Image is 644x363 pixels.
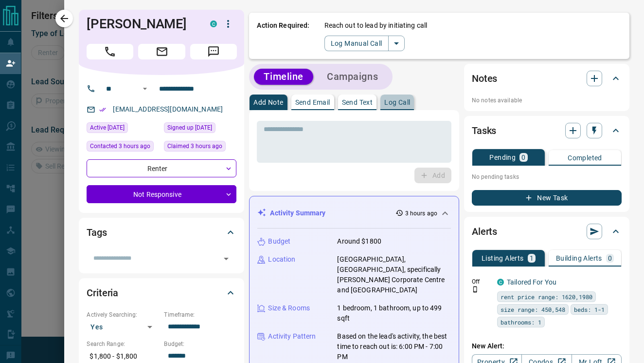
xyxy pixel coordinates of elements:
[501,292,592,302] span: rent price range: 1620,1980
[254,69,313,85] button: Timeline
[167,123,212,133] span: Signed up [DATE]
[337,236,381,247] p: Around $1800
[138,44,185,59] span: Email
[113,105,223,113] a: [EMAIL_ADDRESS][DOMAIN_NAME]
[324,36,389,51] button: Log Manual Call
[87,185,236,203] div: Not Responsive
[556,255,602,262] p: Building Alerts
[87,340,159,348] p: Search Range:
[472,224,497,239] h2: Alerts
[164,310,236,319] p: Timeframe:
[472,220,622,243] div: Alerts
[219,252,233,266] button: Open
[87,122,159,136] div: Fri Sep 05 2025
[164,122,236,136] div: Fri Aug 08 2025
[324,20,428,31] p: Reach out to lead by initiating call
[574,305,605,314] span: beds: 1-1
[270,208,325,218] p: Activity Summary
[472,277,491,286] p: Off
[90,141,150,151] span: Contacted 3 hours ago
[472,96,622,105] p: No notes available
[472,341,622,351] p: New Alert:
[482,255,524,262] p: Listing Alerts
[384,99,410,106] p: Log Call
[507,278,556,286] a: Tailored For You
[472,286,479,293] svg: Push Notification Only
[324,36,405,51] div: split button
[501,317,541,327] span: bathrooms: 1
[501,305,565,314] span: size range: 450,548
[337,254,451,295] p: [GEOGRAPHIC_DATA], [GEOGRAPHIC_DATA], specifically [PERSON_NAME] Corporate Centre and [GEOGRAPHIC...
[87,16,196,32] h1: [PERSON_NAME]
[342,99,373,106] p: Send Text
[608,255,612,262] p: 0
[472,119,622,142] div: Tasks
[253,99,283,106] p: Add Note
[530,255,534,262] p: 1
[257,20,309,51] p: Action Required:
[472,170,622,184] p: No pending tasks
[190,44,237,59] span: Message
[337,331,451,362] p: Based on the lead's activity, the best time to reach out is: 6:00 PM - 7:00 PM
[257,204,451,222] div: Activity Summary3 hours ago
[405,209,437,218] p: 3 hours ago
[164,141,236,154] div: Mon Oct 13 2025
[87,281,236,305] div: Criteria
[268,331,316,342] p: Activity Pattern
[87,225,107,240] h2: Tags
[210,20,217,27] div: condos.ca
[295,99,330,106] p: Send Email
[472,67,622,90] div: Notes
[87,141,159,154] div: Mon Oct 13 2025
[87,319,159,335] div: Yes
[497,279,504,286] div: condos.ca
[337,303,451,324] p: 1 bedroom, 1 bathroom, up to 499 sqft
[472,123,496,138] h2: Tasks
[139,83,151,95] button: Open
[99,106,106,113] svg: Email Verified
[268,236,290,247] p: Budget
[472,71,497,86] h2: Notes
[87,310,159,319] p: Actively Searching:
[489,154,516,161] p: Pending
[164,340,236,348] p: Budget:
[317,69,388,85] button: Campaigns
[87,221,236,244] div: Tags
[90,123,125,133] span: Active [DATE]
[87,159,236,177] div: Renter
[87,44,133,59] span: Call
[87,285,118,301] h2: Criteria
[268,254,295,265] p: Location
[268,303,310,313] p: Size & Rooms
[472,190,622,206] button: New Task
[521,154,525,161] p: 0
[568,154,602,161] p: Completed
[167,141,222,151] span: Claimed 3 hours ago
